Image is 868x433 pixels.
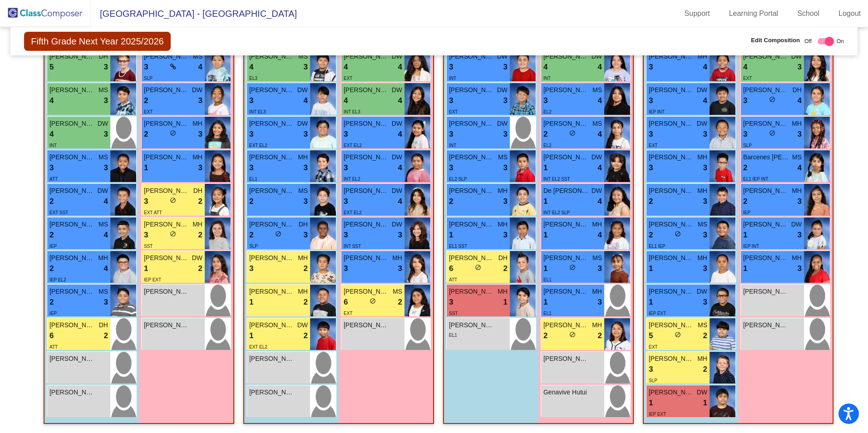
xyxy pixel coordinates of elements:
[449,244,467,249] span: EL1 SST
[144,220,189,229] span: [PERSON_NAME]
[144,109,153,114] span: EXT
[249,253,295,263] span: [PERSON_NAME]
[449,277,457,282] span: ATT
[449,287,494,296] span: [PERSON_NAME] [PERSON_NAME][DEMOGRAPHIC_DATA]
[49,143,57,148] span: INT
[837,37,844,45] span: On
[298,287,308,296] span: MH
[104,61,108,73] span: 3
[49,287,95,296] span: [PERSON_NAME]
[104,296,108,308] span: 3
[743,85,789,95] span: [PERSON_NAME]
[498,220,508,229] span: MH
[449,263,453,275] span: 6
[543,95,547,107] span: 3
[249,143,267,148] span: EXT EL2
[344,95,348,107] span: 4
[543,61,547,73] span: 4
[249,95,253,107] span: 3
[344,76,352,81] span: EXT
[649,153,694,162] span: [PERSON_NAME]
[49,95,54,107] span: 4
[398,162,402,174] span: 4
[49,85,95,95] span: [PERSON_NAME]
[49,277,66,282] span: IEP EL2
[198,95,202,107] span: 3
[144,76,153,81] span: SLP
[703,162,707,174] span: 3
[743,186,789,196] span: [PERSON_NAME]
[649,162,653,174] span: 3
[144,263,148,275] span: 1
[144,186,189,196] span: [PERSON_NAME]
[793,85,802,95] span: DH
[49,196,54,207] span: 2
[475,264,481,271] span: do_not_disturb_alt
[697,153,707,162] span: MH
[798,229,802,241] span: 3
[543,287,589,296] span: [PERSON_NAME]
[791,220,802,229] span: DW
[792,253,802,263] span: MH
[743,61,747,73] span: 4
[649,196,653,207] span: 2
[304,95,308,107] span: 4
[49,186,95,196] span: [PERSON_NAME]
[198,162,202,174] span: 3
[798,263,802,275] span: 3
[598,196,602,207] span: 4
[99,287,108,296] span: MS
[144,128,148,140] span: 2
[344,196,348,207] span: 3
[344,287,389,296] span: [PERSON_NAME] [PERSON_NAME]
[298,186,308,196] span: MS
[543,229,547,241] span: 1
[192,153,202,162] span: MH
[249,177,257,182] span: EL1
[392,85,402,95] span: DW
[299,220,308,229] span: DH
[449,253,494,263] span: [PERSON_NAME]
[398,229,402,241] span: 3
[144,162,148,174] span: 1
[792,153,802,162] span: MS
[649,95,653,107] span: 3
[449,85,494,95] span: [PERSON_NAME]
[49,162,54,174] span: 3
[798,95,802,107] span: 4
[649,263,653,275] span: 1
[743,220,789,229] span: [PERSON_NAME]
[304,263,308,275] span: 2
[697,85,707,95] span: DW
[649,220,694,229] span: [PERSON_NAME]
[543,186,589,196] span: De [PERSON_NAME] [PERSON_NAME]
[743,76,752,81] span: EXT
[144,95,148,107] span: 2
[598,61,602,73] span: 4
[104,95,108,107] span: 3
[677,6,717,21] a: Support
[798,162,802,174] span: 4
[543,153,589,162] span: [PERSON_NAME] April
[743,253,789,263] span: [PERSON_NAME]
[344,210,362,215] span: EXT EL2
[790,6,827,21] a: School
[798,128,802,140] span: 3
[192,119,202,128] span: MH
[344,153,389,162] span: [PERSON_NAME] [PERSON_NAME]
[144,61,148,73] span: 3
[144,253,189,263] span: [PERSON_NAME]
[99,153,108,162] span: MS
[49,153,95,162] span: [PERSON_NAME]
[543,277,552,282] span: EL1
[275,231,281,237] span: do_not_disturb_alt
[192,85,202,95] span: DW
[104,229,108,241] span: 4
[249,220,295,229] span: [PERSON_NAME]
[49,229,54,241] span: 2
[543,210,570,215] span: INT EL2 SLP
[649,253,694,263] span: [PERSON_NAME]
[449,128,453,140] span: 3
[543,162,547,174] span: 1
[304,196,308,207] span: 3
